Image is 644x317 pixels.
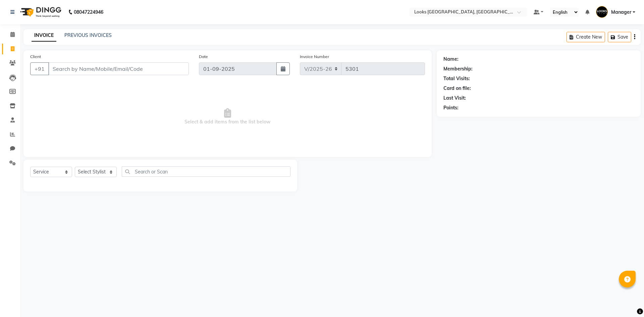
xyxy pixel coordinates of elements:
iframe: chat widget [616,290,637,310]
a: INVOICE [32,30,56,42]
input: Search or Scan [122,166,290,177]
label: Invoice Number [300,54,329,60]
div: Total Visits: [443,75,470,82]
img: Manager [596,6,608,18]
div: Card on file: [443,85,471,92]
button: Save [608,32,631,42]
div: Name: [443,56,459,63]
span: Manager [611,9,631,16]
img: logo [17,3,63,21]
label: Date [199,54,208,60]
button: +91 [30,62,49,75]
div: Last Visit: [443,95,466,102]
span: Select & add items from the list below [30,83,425,150]
div: Points: [443,104,459,111]
b: 08047224946 [74,3,103,21]
input: Search by Name/Mobile/Email/Code [48,62,189,75]
div: Membership: [443,65,473,72]
button: Create New [567,32,605,42]
label: Client [30,54,41,60]
a: PREVIOUS INVOICES [64,32,112,38]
